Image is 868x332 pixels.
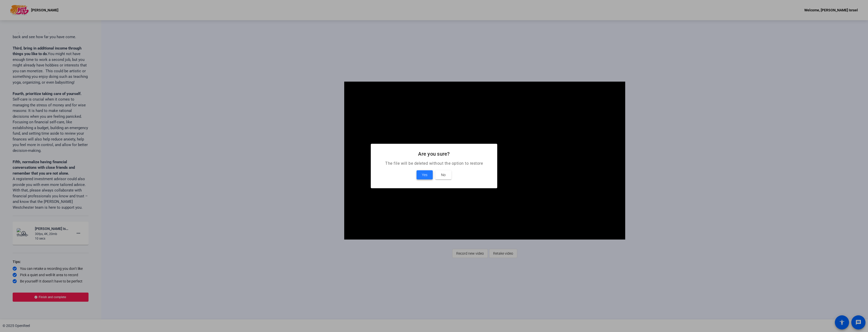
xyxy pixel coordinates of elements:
[417,170,433,179] button: Yes
[422,172,427,178] span: Yes
[377,160,491,167] p: The file will be deleted without the option to restore
[435,170,451,179] button: No
[441,172,446,178] span: No
[377,150,491,158] h2: Are you sure?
